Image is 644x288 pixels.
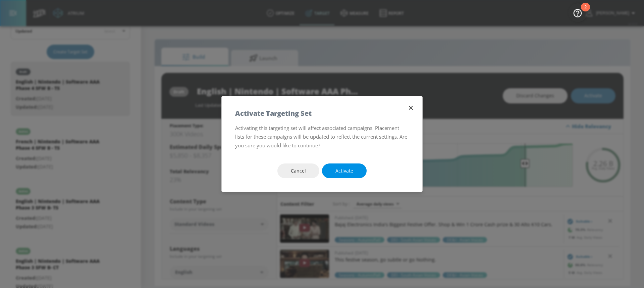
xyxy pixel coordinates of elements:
button: Activate [322,163,367,179]
button: Open Resource Center, 2 new notifications [568,3,587,22]
span: Cancel [291,167,306,175]
h5: Activate Targeting Set [235,110,312,117]
span: Activate [335,167,353,175]
p: Activating this targeting set will affect associated campaigns. Placement lists for these campaig... [235,124,409,150]
button: Cancel [277,163,319,179]
div: 2 [584,7,587,16]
